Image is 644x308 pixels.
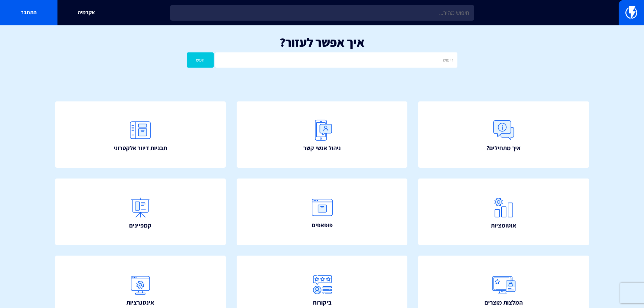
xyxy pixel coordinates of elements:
span: קמפיינים [129,221,151,230]
a: תבניות דיוור אלקטרוני [55,101,226,168]
a: ניהול אנשי קשר [237,101,408,168]
a: איך מתחילים? [418,101,589,168]
span: אוטומציות [491,221,516,230]
input: חיפוש [215,52,457,68]
a: פופאפים [237,179,408,245]
span: המלצות מוצרים [484,298,523,307]
span: ניהול אנשי קשר [303,144,341,152]
button: חפש [187,52,214,68]
span: איך מתחילים? [486,144,521,152]
a: קמפיינים [55,179,226,245]
span: ביקורות [313,298,332,307]
h1: איך אפשר לעזור? [10,35,634,49]
a: אוטומציות [418,179,589,245]
span: אינטגרציות [126,298,154,307]
input: חיפוש מהיר... [170,5,474,21]
span: תבניות דיוור אלקטרוני [114,144,167,152]
span: פופאפים [312,221,333,230]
